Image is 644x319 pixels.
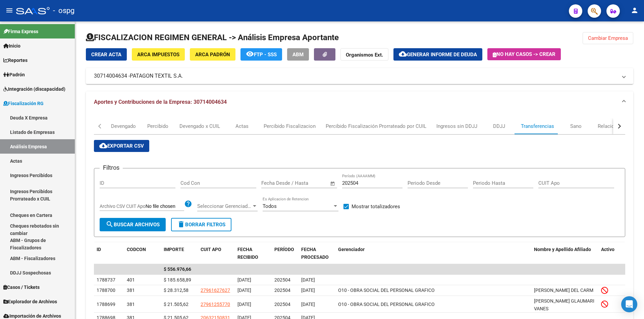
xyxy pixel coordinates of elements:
[97,277,115,283] span: 1788737
[254,52,277,58] span: FTP - SSS
[137,52,179,58] span: ARCA Impuestos
[195,52,230,58] span: ARCA Padrón
[570,123,582,130] div: Sano
[94,72,617,80] mat-panel-title: 30714004634 -
[601,247,614,252] span: Activo
[237,247,258,260] span: FECHA RECIBIDO
[97,302,115,307] span: 1788699
[534,288,593,293] span: [PERSON_NAME] DEL CARM
[237,302,251,307] span: [DATE]
[5,6,13,14] mat-icon: menu
[184,200,192,208] mat-icon: help
[147,123,168,130] div: Percibido
[106,220,114,228] mat-icon: search
[436,123,477,130] div: Ingresos sin DDJJ
[164,277,191,283] span: $ 185.658,89
[97,247,101,252] span: ID
[493,123,505,130] div: DDJJ
[94,99,227,105] span: Aportes y Contribuciones de la Empresa: 30714004634
[407,52,477,58] span: Generar informe de deuda
[198,242,235,264] datatable-header-cell: CUIT APO
[301,288,315,293] span: [DATE]
[164,288,189,293] span: $ 28.312,58
[534,298,594,311] span: [PERSON_NAME] GLAUMARI VANES
[100,204,146,209] span: Archivo CSV CUIT Apo
[588,35,628,41] span: Cambiar Empresa
[106,222,160,228] span: Buscar Archivos
[146,204,184,210] input: Archivo CSV CUIT Apo
[3,100,44,107] span: Fiscalización RG
[274,302,290,307] span: 202504
[326,123,426,130] div: Percibido Fiscalización Prorrateado por CUIL
[521,123,554,130] div: Transferencias
[340,48,388,61] button: Organismos Ext.
[287,48,309,61] button: ABM
[237,288,251,293] span: [DATE]
[393,48,482,61] button: Generar informe de deuda
[3,28,38,35] span: Firma Express
[3,42,20,50] span: Inicio
[86,91,633,113] mat-expansion-panel-header: Aportes y Contribuciones de la Empresa: 30714004634
[132,48,185,61] button: ARCA Impuestos
[292,52,304,58] span: ABM
[299,242,335,264] datatable-header-cell: FECHA PROCESADO
[240,48,282,61] button: FTP - SSS
[3,85,65,93] span: Integración (discapacidad)
[237,277,251,283] span: [DATE]
[91,52,121,58] span: Crear Acta
[177,222,225,228] span: Borrar Filtros
[352,203,400,211] span: Mostrar totalizadores
[3,284,40,291] span: Casos / Tickets
[127,247,146,252] span: CODCON
[111,123,136,130] div: Devengado
[177,220,185,228] mat-icon: delete
[338,302,435,307] span: O10 - OBRA SOCIAL DEL PERSONAL GRAFICO
[338,247,365,252] span: Gerenciador
[201,288,230,293] span: 27961627627
[197,203,252,209] span: Seleccionar Gerenciador
[598,242,625,264] datatable-header-cell: Activo
[3,57,28,64] span: Reportes
[487,48,561,60] button: No hay casos -> Crear
[264,123,316,130] div: Percibido Fiscalizacion
[274,277,290,283] span: 202504
[86,48,127,61] button: Crear Acta
[99,142,107,150] mat-icon: cloud_download
[246,50,254,58] mat-icon: remove_red_eye
[127,288,135,293] span: 381
[631,6,639,14] mat-icon: person
[94,242,124,264] datatable-header-cell: ID
[100,218,166,231] button: Buscar Archivos
[294,180,327,186] input: Fecha fin
[86,68,633,84] mat-expansion-panel-header: 30714004634 -PATAGON TEXTIL S.A.
[3,298,57,305] span: Explorador de Archivos
[329,180,337,187] button: Open calendar
[94,140,149,152] button: Exportar CSV
[99,143,144,149] span: Exportar CSV
[124,242,148,264] datatable-header-cell: CODCON
[164,302,189,307] span: $ 21.505,62
[201,247,221,252] span: CUIT APO
[263,203,277,209] span: Todos
[621,296,637,312] div: Open Intercom Messenger
[261,180,288,186] input: Fecha inicio
[235,123,249,130] div: Actas
[53,3,74,18] span: - ospg
[301,247,329,260] span: FECHA PROCESADO
[335,242,531,264] datatable-header-cell: Gerenciador
[161,242,198,264] datatable-header-cell: IMPORTE
[274,288,290,293] span: 202504
[301,277,315,283] span: [DATE]
[272,242,299,264] datatable-header-cell: PERÍODO
[100,163,123,172] h3: Filtros
[164,266,191,272] span: $ 556.976,66
[127,302,135,307] span: 381
[97,288,115,293] span: 1788700
[346,52,383,58] strong: Organismos Ext.
[274,247,294,252] span: PERÍODO
[534,247,591,252] span: Nombre y Apellido Afiliado
[164,247,184,252] span: IMPORTE
[201,302,230,307] span: 27961255770
[127,277,135,283] span: 401
[583,32,633,44] button: Cambiar Empresa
